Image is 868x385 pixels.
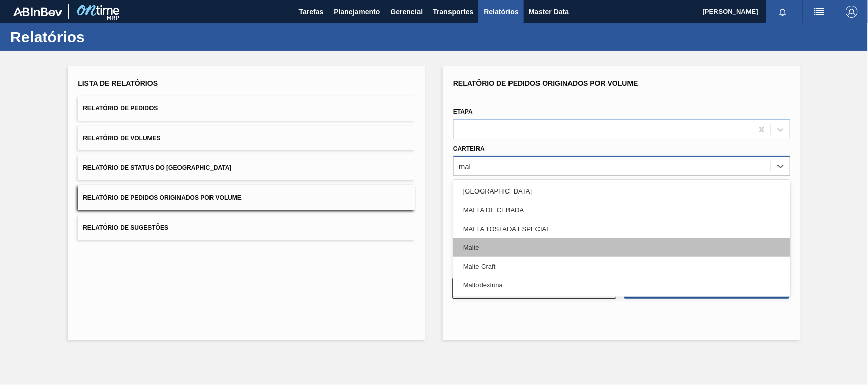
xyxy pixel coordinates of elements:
button: Relatório de Sugestões [78,215,415,240]
button: Limpar [452,278,616,299]
button: Relatório de Pedidos Originados por Volume [78,185,415,210]
span: Relatório de Status do [GEOGRAPHIC_DATA] [83,164,231,171]
span: Relatório de Pedidos Originados por Volume [83,194,242,201]
div: Maltodextrina [453,276,790,295]
span: Planejamento [334,6,380,18]
span: Tarefas [299,6,324,18]
span: Relatório de Pedidos [83,105,158,112]
span: Gerencial [391,6,423,18]
img: userActions [813,6,825,18]
span: Relatório de Pedidos Originados por Volume [453,79,638,87]
span: Transportes [433,6,473,18]
div: Malte [453,238,790,257]
span: Relatório de Sugestões [83,224,168,231]
div: MALTA TOSTADA ESPECIAL [453,219,790,238]
img: Logout [846,6,858,18]
div: Malte Craft [453,257,790,276]
button: Relatório de Volumes [78,126,415,151]
button: Relatório de Status do [GEOGRAPHIC_DATA] [78,155,415,180]
img: TNhmsLtSVTkK8tSr43FrP2fwEKptu5GPRR3wAAAABJRU5ErkJggg== [13,7,62,16]
span: Relatórios [484,6,518,18]
div: [GEOGRAPHIC_DATA] [453,182,790,201]
label: Etapa [453,108,473,115]
button: Notificações [766,5,799,19]
div: MALTA DE CEBADA [453,201,790,219]
span: Lista de Relatórios [78,79,158,87]
span: Relatório de Volumes [83,135,160,142]
button: Relatório de Pedidos [78,96,415,121]
h1: Relatórios [10,31,191,43]
span: Master Data [529,6,569,18]
label: Carteira [453,145,485,152]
